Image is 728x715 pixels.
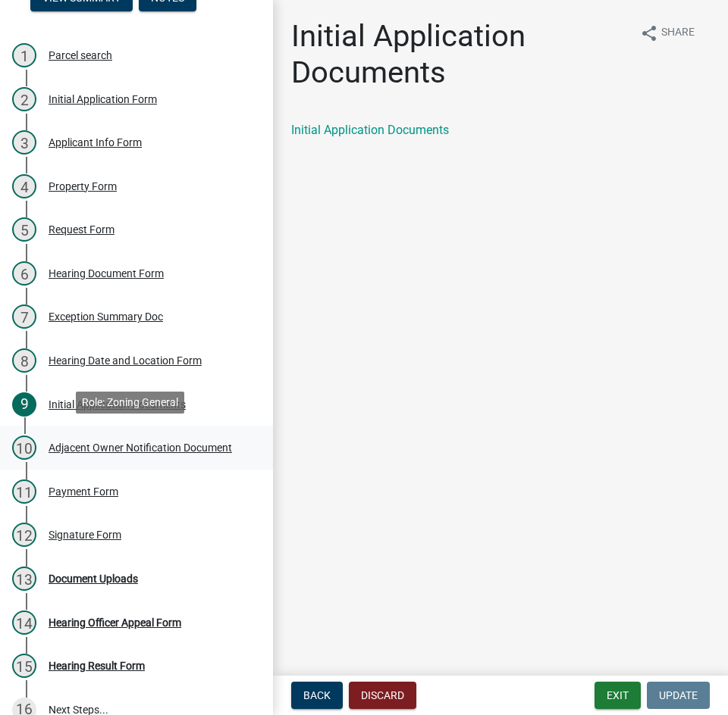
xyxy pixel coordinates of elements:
[12,174,36,198] div: 4
[12,130,36,155] div: 3
[291,682,343,709] button: Back
[659,689,698,701] span: Update
[12,217,36,242] div: 5
[640,24,658,42] i: share
[12,348,36,373] div: 8
[12,654,36,678] div: 15
[661,24,695,42] span: Share
[49,617,181,628] div: Hearing Officer Appeal Form
[12,43,36,67] div: 1
[49,660,145,671] div: Hearing Result Form
[628,18,707,48] button: shareShare
[303,689,331,701] span: Back
[12,392,36,417] div: 9
[12,479,36,504] div: 11
[12,87,36,111] div: 2
[49,486,118,497] div: Payment Form
[49,224,115,235] div: Request Form
[49,529,121,540] div: Signature Form
[49,50,112,61] div: Parcel search
[12,304,36,329] div: 7
[49,573,138,584] div: Document Uploads
[49,355,202,366] div: Hearing Date and Location Form
[76,392,184,414] div: Role: Zoning General
[647,682,710,709] button: Update
[49,399,186,410] div: Initial Application Documents
[12,261,36,286] div: 6
[49,181,117,192] div: Property Form
[595,682,641,709] button: Exit
[12,436,36,460] div: 10
[291,18,628,91] h1: Initial Application Documents
[49,94,157,105] div: Initial Application Form
[12,567,36,591] div: 13
[49,442,232,453] div: Adjacent Owner Notification Document
[49,311,163,322] div: Exception Summary Doc
[291,123,449,137] a: Initial Application Documents
[49,137,142,148] div: Applicant Info Form
[49,268,164,279] div: Hearing Document Form
[12,523,36,547] div: 12
[12,610,36,635] div: 14
[349,682,416,709] button: Discard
